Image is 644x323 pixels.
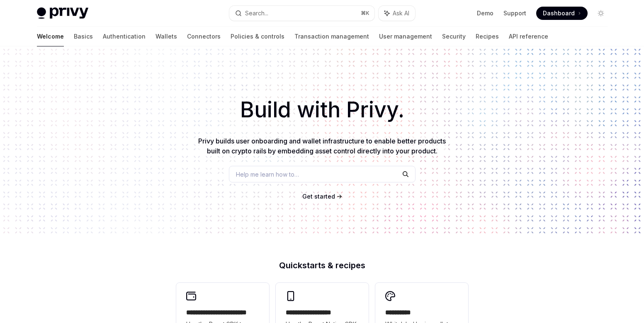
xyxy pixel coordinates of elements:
[536,7,588,20] a: Dashboard
[103,27,146,46] a: Authentication
[231,27,284,46] a: Policies & controls
[156,27,177,46] a: Wallets
[594,7,608,20] button: Toggle dark mode
[236,170,299,179] span: Help me learn how to…
[509,27,548,46] a: API reference
[198,137,446,155] span: Privy builds user onboarding and wallet infrastructure to enable better products built on crypto ...
[476,27,499,46] a: Recipes
[13,94,631,126] h1: Build with Privy.
[37,7,88,19] img: light logo
[361,10,369,17] span: ⌘ K
[503,9,526,17] a: Support
[176,261,468,270] h2: Quickstarts & recipes
[37,27,64,46] a: Welcome
[187,27,221,46] a: Connectors
[245,8,268,18] div: Search...
[442,27,466,46] a: Security
[393,9,409,17] span: Ask AI
[543,9,575,17] span: Dashboard
[229,6,374,21] button: Search...⌘K
[294,27,369,46] a: Transaction management
[302,193,335,200] span: Get started
[74,27,93,46] a: Basics
[302,192,335,201] a: Get started
[477,9,493,17] a: Demo
[379,6,415,21] button: Ask AI
[379,27,432,46] a: User management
